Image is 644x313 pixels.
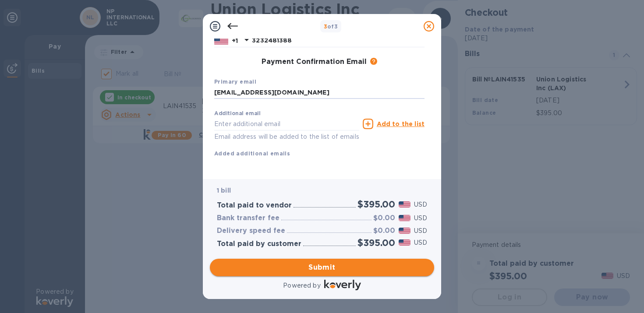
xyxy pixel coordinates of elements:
p: Email address will be added to the list of emails [214,132,359,142]
input: Enter additional email [214,117,359,130]
b: of 3 [324,23,338,30]
p: +1 [232,36,238,45]
h3: Total paid by customer [217,240,301,248]
img: US [214,36,228,46]
p: USD [414,238,427,247]
h3: Delivery speed fee [217,227,285,235]
input: Enter your primary name [214,86,425,99]
p: USD [414,214,427,223]
input: Enter your phone number [252,34,425,47]
img: USD [399,201,410,207]
span: 3 [324,23,327,30]
h3: $0.00 [373,214,395,222]
b: Primary email [214,78,256,85]
h3: $0.00 [373,227,395,235]
label: Additional email [214,111,261,116]
h3: Total paid to vendor [217,201,292,210]
b: Added additional emails [214,150,290,157]
h2: $395.00 [357,199,395,210]
img: USD [399,239,410,246]
u: Add to the list [377,120,425,127]
p: USD [414,200,427,209]
img: USD [399,228,410,234]
p: USD [414,226,427,236]
p: Powered by [283,281,320,290]
img: USD [399,215,410,221]
h3: Bank transfer fee [217,214,280,222]
h2: $395.00 [357,237,395,248]
img: Logo [324,280,361,290]
b: 1 bill [217,187,231,194]
button: Submit [210,259,434,276]
span: Submit [217,262,427,273]
h3: Payment Confirmation Email [262,58,367,66]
